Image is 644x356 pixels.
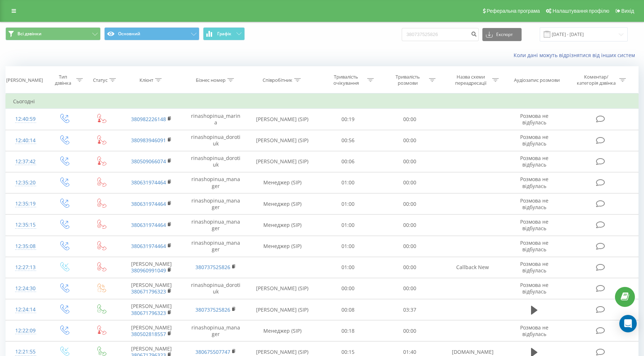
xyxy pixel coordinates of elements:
div: 12:35:20 [13,176,38,190]
button: Всі дзвінки [5,27,101,40]
div: Тривалість очікування [327,74,365,86]
button: Основний [104,27,199,40]
td: 00:19 [317,109,379,130]
td: [PERSON_NAME] (SIP) [248,151,317,172]
td: rinashopinua_dorotiuk [183,130,248,151]
td: 00:00 [379,109,441,130]
button: Експорт [482,28,522,41]
div: 12:22:09 [13,324,38,338]
td: [PERSON_NAME] [119,299,183,320]
a: 380631974464 [131,243,166,249]
div: 12:35:15 [13,218,38,232]
span: Налаштування профілю [552,8,609,14]
td: Менеджер (SIP) [248,172,317,193]
td: rinashopinua_marina [183,109,248,130]
a: 380502818557 [131,331,166,337]
span: Розмова не відбулась [520,218,548,232]
a: Коли дані можуть відрізнятися вiд інших систем [514,52,639,59]
td: Сьогодні [6,94,639,109]
td: 00:00 [379,215,441,236]
td: Менеджер (SIP) [248,193,317,215]
div: 12:24:14 [13,303,38,317]
span: Реферальна програма [487,8,540,14]
td: rinashopinua_manager [183,215,248,236]
td: [PERSON_NAME] [119,320,183,341]
td: 00:00 [379,151,441,172]
span: Розмова не відбулась [520,324,548,337]
td: 01:00 [317,257,379,278]
td: 03:37 [379,299,441,320]
input: Пошук за номером [402,28,479,41]
td: rinashopinua_dorotiuk [183,151,248,172]
td: [PERSON_NAME] (SIP) [248,299,317,320]
a: 380671796323 [131,288,166,295]
td: 01:00 [317,193,379,215]
td: rinashopinua_manager [183,236,248,257]
a: 380509066074 [131,158,166,165]
td: 01:00 [317,236,379,257]
td: 01:00 [317,172,379,193]
td: rinashopinua_dorotiuk [183,278,248,299]
td: rinashopinua_manager [183,193,248,215]
div: Співробітник [263,77,292,83]
td: 00:00 [379,278,441,299]
span: Розмова не відбулась [520,281,548,295]
td: rinashopinua_manager [183,172,248,193]
td: 00:00 [379,130,441,151]
div: 12:40:14 [13,133,38,148]
a: 380631974464 [131,200,166,207]
a: 380983946091 [131,137,166,144]
a: 380671796323 [131,309,166,316]
td: [PERSON_NAME] [119,278,183,299]
div: Статус [93,77,108,83]
div: 12:27:13 [13,260,38,275]
td: 00:00 [379,257,441,278]
a: 380960991049 [131,267,166,274]
a: 380675507747 [195,348,230,355]
td: [PERSON_NAME] (SIP) [248,278,317,299]
a: 380737525826 [195,306,230,313]
td: 00:00 [379,193,441,215]
span: Вихід [621,8,634,14]
div: Назва схеми переадресації [451,74,490,86]
td: 00:00 [379,236,441,257]
div: Клієнт [139,77,153,83]
span: Всі дзвінки [17,31,41,37]
div: [PERSON_NAME] [6,77,43,83]
td: 00:18 [317,320,379,341]
span: Розмова не відбулась [520,176,548,189]
td: [PERSON_NAME] [119,257,183,278]
div: Бізнес номер [196,77,226,83]
button: Графік [203,27,245,40]
td: 00:00 [379,320,441,341]
span: Розмова не відбулась [520,197,548,211]
td: Менеджер (SIP) [248,215,317,236]
div: 12:40:59 [13,112,38,126]
span: Розмова не відбулась [520,112,548,126]
span: Розмова не відбулась [520,239,548,253]
div: 12:35:08 [13,239,38,253]
a: 380631974464 [131,179,166,186]
a: 380631974464 [131,221,166,228]
td: Сallback New [441,257,505,278]
a: 380982226148 [131,116,166,123]
td: [PERSON_NAME] (SIP) [248,130,317,151]
div: 12:37:42 [13,155,38,169]
div: Open Intercom Messenger [619,315,637,332]
td: 00:56 [317,130,379,151]
span: Розмова не відбулась [520,155,548,168]
div: Аудіозапис розмови [514,77,560,83]
div: 12:24:30 [13,281,38,296]
td: Менеджер (SIP) [248,320,317,341]
td: rinashopinua_manager [183,320,248,341]
div: Тип дзвінка [52,74,74,86]
td: Менеджер (SIP) [248,236,317,257]
td: 00:00 [379,172,441,193]
td: 00:08 [317,299,379,320]
td: 00:00 [317,278,379,299]
span: Розмова не відбулась [520,260,548,274]
span: Розмова не відбулась [520,133,548,147]
a: 380737525826 [195,264,230,271]
div: Коментар/категорія дзвінка [575,74,617,86]
td: [PERSON_NAME] (SIP) [248,109,317,130]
